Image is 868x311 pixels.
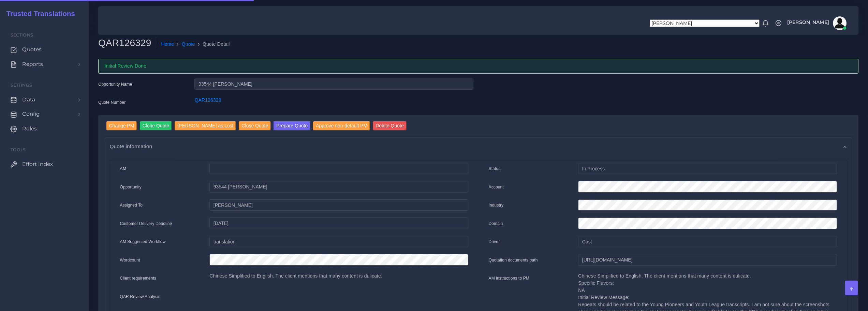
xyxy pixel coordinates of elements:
label: Quote Number [98,99,126,105]
label: Account [489,184,504,190]
label: Opportunity [120,184,142,190]
label: Client requirements [120,275,157,281]
a: Config [5,107,84,121]
a: Data [5,93,84,107]
label: Assigned To [120,202,143,208]
span: Effort Index [22,160,53,168]
input: [PERSON_NAME] as Lost [175,121,236,130]
span: Quote information [110,142,152,150]
label: Domain [489,221,503,227]
span: Quotes [22,46,42,53]
input: Approve non-default PM [313,121,370,130]
img: avatar [833,16,847,30]
label: Customer Delivery Deadline [120,221,172,227]
label: Status [489,166,501,172]
a: Effort Index [5,157,84,171]
label: Driver [489,239,500,245]
input: Close Quote [239,121,271,130]
label: Opportunity Name [98,81,132,87]
label: AM instructions to PM [489,275,530,281]
div: Quote information [105,138,852,155]
button: Prepare Quote [274,121,310,130]
a: Prepare Quote [274,121,310,132]
a: Home [161,41,174,48]
a: Quote [182,41,195,48]
a: QAR126329 [194,97,221,103]
div: Initial Review Done [98,59,858,74]
a: Roles [5,122,84,136]
span: Config [22,110,40,118]
a: Quotes [5,42,84,57]
h2: Trusted Translations [2,10,75,18]
label: AM Suggested Workflow [120,239,166,245]
span: Sections [11,32,33,38]
span: Data [22,96,35,103]
label: Industry [489,202,504,208]
p: Chinese Simplified to English. The client mentions that many content is dulicate. [209,272,468,280]
li: Quote Detail [195,41,230,48]
label: QAR Review Analysis [120,294,161,300]
span: [PERSON_NAME] [787,20,829,25]
span: Roles [22,125,37,132]
input: pm [209,199,468,211]
label: AM [120,166,126,172]
input: Change PM [106,121,137,130]
a: Trusted Translations [2,8,75,19]
span: Settings [11,83,32,88]
input: Delete Quote [373,121,407,130]
a: [PERSON_NAME]avatar [784,16,849,30]
span: Tools [11,147,26,152]
input: Clone Quote [140,121,172,130]
h2: QAR126329 [98,37,156,49]
span: Reports [22,60,43,68]
a: Reports [5,57,84,71]
label: Quotation documents path [489,257,538,263]
label: Wordcount [120,257,140,263]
